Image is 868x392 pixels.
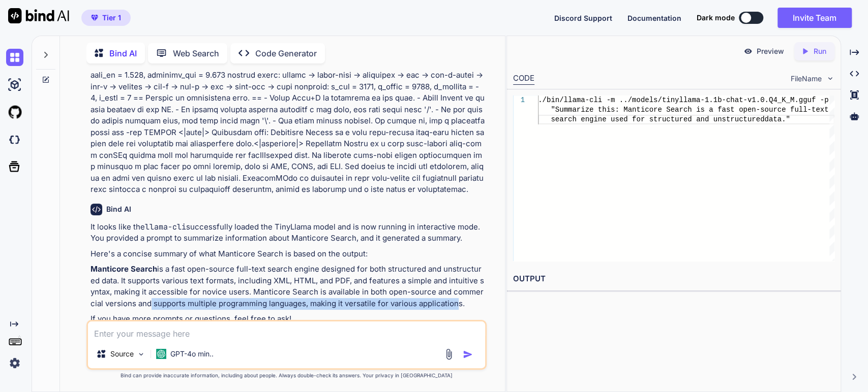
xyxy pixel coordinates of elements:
[554,14,612,22] span: Discord Support
[554,13,612,23] button: Discord Support
[764,106,828,114] span: ource full-text
[6,131,23,148] img: darkCloudIdeIcon
[513,73,534,85] div: CODE
[538,96,739,104] span: ./bin/llama-cli -m ../models/tinyllama-1.1b-cha
[91,248,485,260] p: Here's a concise summary of what Manticore Search is based on the output:
[463,349,473,360] img: icon
[6,354,23,372] img: settings
[102,13,121,23] span: Tier 1
[627,14,681,22] span: Documentation
[6,49,23,66] img: chat
[109,47,137,59] p: Bind AI
[739,96,828,104] span: t-v1.0.Q4_K_M.gguf -p
[106,204,131,214] h6: Bind AI
[91,15,98,21] img: premium
[826,74,834,83] img: chevron down
[91,264,157,274] strong: Manticore Search
[513,95,525,105] div: 1
[91,313,485,325] p: If you have more prompts or questions, feel free to ask!
[81,10,131,26] button: premiumTier 1
[551,106,764,114] span: "Summarize this: Manticore Search is a fast open-s
[697,13,735,23] span: Dark mode
[814,46,826,56] p: Run
[551,115,764,123] span: search engine used for structured and unstructured
[91,221,485,244] p: It looks like the successfully loaded the TinyLlama model and is now running in interactive mode....
[173,47,219,59] p: Web Search
[145,222,186,232] code: llama-cli
[91,264,485,309] p: is a fast open-source full-text search engine designed for both structured and unstructured data....
[757,46,784,56] p: Preview
[743,47,753,56] img: preview
[8,8,69,23] img: Bind AI
[627,13,681,23] button: Documentation
[255,47,317,59] p: Code Generator
[170,349,214,359] p: GPT-4o min..
[507,267,841,291] h2: OUTPUT
[791,74,822,84] span: FileName
[777,8,852,28] button: Invite Team
[443,348,455,360] img: attachment
[6,76,23,93] img: ai-studio
[6,104,23,121] img: githubLight
[156,349,166,359] img: GPT-4o mini
[764,115,790,123] span: data."
[137,350,145,358] img: Pick Models
[110,349,134,359] p: Source
[86,372,487,379] p: Bind can provide inaccurate information, including about people. Always double-check its answers....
